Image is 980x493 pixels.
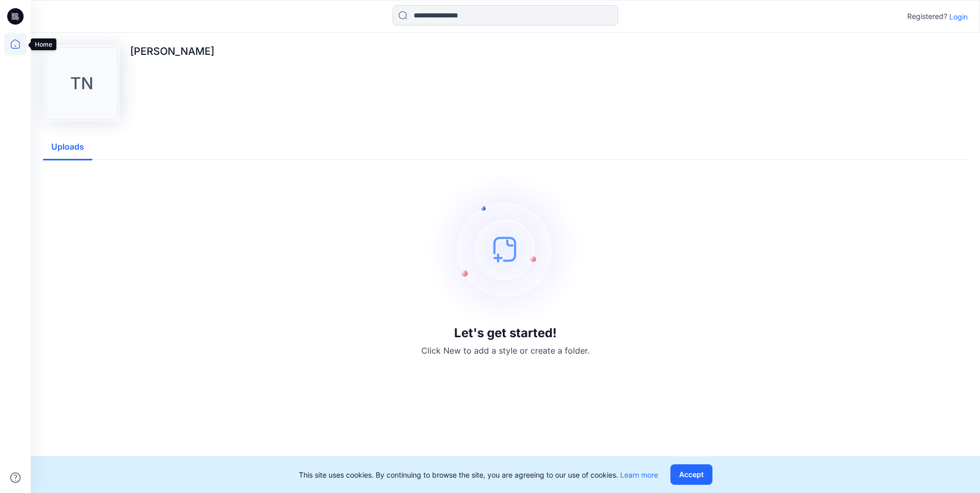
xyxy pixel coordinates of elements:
[454,326,557,340] h3: Let's get started!
[43,134,92,160] button: Uploads
[620,470,658,479] a: Learn more
[299,469,658,480] p: This site uses cookies. By continuing to browse the site, you are agreeing to our use of cookies.
[421,344,589,357] p: Click New to add a style or create a folder.
[670,464,712,485] button: Accept
[130,45,214,57] p: [PERSON_NAME]
[45,47,118,120] div: TN
[949,11,968,22] p: Login
[907,10,947,23] p: Registered?
[428,172,582,326] img: empty-state-image.svg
